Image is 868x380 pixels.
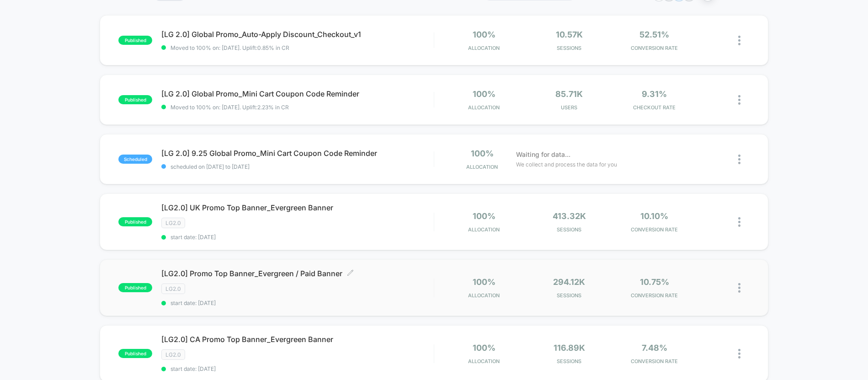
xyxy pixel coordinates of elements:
[738,36,740,45] img: close
[473,30,495,39] span: 100%
[738,283,740,293] img: close
[639,30,669,39] span: 52.51%
[642,343,667,353] span: 7.48%
[738,95,740,105] img: close
[161,284,185,294] span: LG2.0
[614,358,695,364] span: CONVERSION RATE
[161,30,433,39] span: [LG 2.0] Global Promo_Auto-Apply Discount_Checkout_v1
[161,163,433,170] span: scheduled on [DATE] to [DATE]
[118,217,152,226] span: published
[614,104,695,111] span: CHECKOUT RATE
[642,89,667,99] span: 9.31%
[553,277,585,287] span: 294.12k
[468,45,500,51] span: Allocation
[516,150,570,160] span: Waiting for data...
[468,226,500,233] span: Allocation
[614,226,695,233] span: CONVERSION RATE
[529,45,610,51] span: Sessions
[556,30,583,39] span: 10.57k
[161,89,433,98] span: [LG 2.0] Global Promo_Mini Cart Coupon Code Reminder
[468,104,500,111] span: Allocation
[118,36,152,45] span: published
[738,217,740,227] img: close
[161,300,433,306] span: start date: [DATE]
[161,218,185,228] span: LG2.0
[529,358,610,364] span: Sessions
[118,283,152,292] span: published
[161,269,433,278] span: [LG2.0] Promo Top Banner_Evergreen / Paid Banner
[161,335,433,344] span: [LG2.0] CA Promo Top Banner_Evergreen Banner
[640,211,668,221] span: 10.10%
[161,234,433,241] span: start date: [DATE]
[161,349,185,360] span: LG2.0
[466,164,498,170] span: Allocation
[161,149,433,158] span: [LG 2.0] 9.25 Global Promo_Mini Cart Coupon Code Reminder
[468,292,500,299] span: Allocation
[468,358,500,364] span: Allocation
[553,211,586,221] span: 413.32k
[473,211,495,221] span: 100%
[529,292,610,299] span: Sessions
[738,155,740,164] img: close
[170,104,289,111] span: Moved to 100% on: [DATE] . Uplift: 2.23% in CR
[118,155,152,164] span: scheduled
[473,277,495,287] span: 100%
[471,149,494,158] span: 100%
[529,104,610,111] span: Users
[614,292,695,299] span: CONVERSION RATE
[529,226,610,233] span: Sessions
[614,45,695,51] span: CONVERSION RATE
[118,349,152,358] span: published
[118,95,152,104] span: published
[516,160,617,169] span: We collect and process the data for you
[170,44,289,51] span: Moved to 100% on: [DATE] . Uplift: 0.85% in CR
[738,349,740,359] img: close
[473,89,495,99] span: 100%
[161,203,433,212] span: [LG2.0] UK Promo Top Banner_Evergreen Banner
[473,343,495,353] span: 100%
[555,89,583,99] span: 85.71k
[554,343,585,353] span: 116.89k
[161,365,433,372] span: start date: [DATE]
[640,277,669,287] span: 10.75%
